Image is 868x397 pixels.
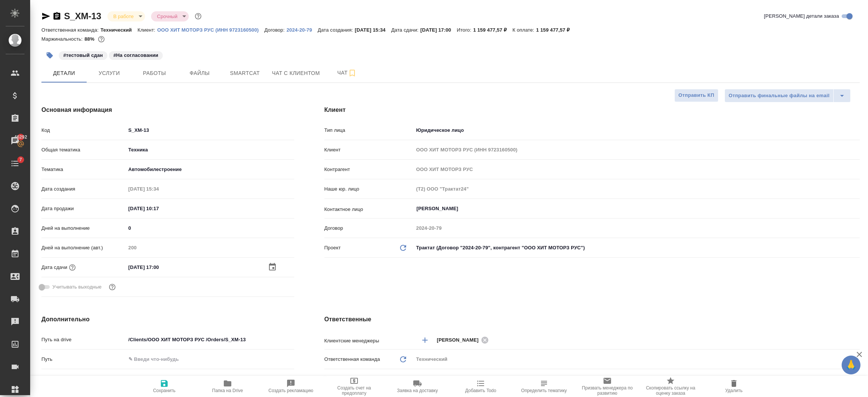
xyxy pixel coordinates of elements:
div: В работе [151,11,189,21]
p: 1 159 477,57 ₽ [536,27,575,33]
p: Маржинальность: [41,36,84,42]
button: 115553.32 RUB; [96,34,106,44]
button: Скопировать ссылку на оценку заказа [639,376,702,397]
p: #На согласовании [113,52,158,59]
button: В работе [111,13,136,20]
p: Дней на выполнение (авт.) [41,244,126,252]
p: Код [41,127,126,134]
button: Если добавить услуги и заполнить их объемом, то дата рассчитается автоматически [67,263,77,272]
h4: Ответственные [324,315,860,324]
span: Сохранить [153,388,176,393]
button: Призвать менеджера по развитию [576,376,639,397]
input: ✎ Введи что-нибудь [126,354,294,365]
button: Доп статусы указывают на важность/срочность заказа [193,11,203,21]
button: Создать счет на предоплату [322,376,386,397]
button: Добавить тэг [41,47,58,64]
p: 2024-20-79 [286,27,318,33]
h4: Основная информация [41,105,294,115]
p: Тип лица [324,127,414,134]
button: Срочный [155,13,180,20]
p: Тематика [41,166,126,173]
button: Open [856,339,857,341]
span: На согласовании [108,52,164,58]
p: [DATE] 15:34 [355,27,391,33]
button: Определить тематику [512,376,576,397]
span: Отправить КП [679,91,714,100]
p: Проект [324,244,341,252]
a: 46292 [2,131,28,150]
button: Выбери, если сб и вс нужно считать рабочими днями для выполнения заказа. [107,282,117,292]
button: Отправить КП [674,89,718,102]
button: Удалить [702,376,766,397]
p: Дата сдачи [41,264,67,271]
p: Ответственная команда: [41,27,101,33]
p: #тестовый сдан [63,52,103,59]
span: Чат [329,68,365,78]
h4: Клиент [324,105,860,115]
p: Дней на выполнение [41,224,126,232]
div: split button [724,89,851,102]
p: Ответственная команда [324,356,380,363]
span: Отправить финальные файлы на email [729,92,830,100]
span: Создать рекламацию [269,388,313,393]
p: Дата продажи [41,205,126,212]
span: 7 [15,156,26,163]
p: Дата создания [41,185,126,193]
div: Автомобилестроение [126,163,294,176]
span: Призвать менеджера по развитию [580,385,634,396]
h4: Дополнительно [41,315,294,324]
span: Детали [46,69,82,78]
input: ✎ Введи что-нибудь [126,262,192,273]
span: Работы [136,69,173,78]
input: ✎ Введи что-нибудь [126,334,294,345]
p: Путь [41,356,126,363]
span: Удалить [725,388,743,393]
button: Добавить менеджера [416,331,434,349]
p: Наше юр. лицо [324,185,414,193]
div: ✎ Введи что-нибудь [126,373,294,385]
p: Дата создания: [318,27,355,33]
input: Пустое поле [414,144,860,155]
input: Пустое поле [414,183,860,194]
p: Путь на drive [41,336,126,344]
p: Клиент: [138,27,157,33]
button: Отправить финальные файлы на email [724,89,834,102]
button: Заявка на доставку [386,376,449,397]
span: тестовый сдан [58,52,108,58]
input: Пустое поле [126,242,294,253]
div: Трактат (Договор "2024-20-79", контрагент "ООО ХИТ МОТОРЗ РУС") [414,241,860,254]
p: Контрагент [324,166,414,173]
input: ✎ Введи что-нибудь [126,203,192,214]
p: Технический [101,27,138,33]
p: ООО ХИТ МОТОРЗ РУС (ИНН 9723160500) [157,27,264,33]
button: Скопировать ссылку для ЯМессенджера [41,12,50,21]
div: ✎ Введи что-нибудь [128,375,285,383]
span: Скопировать ссылку на оценку заказа [643,385,698,396]
a: 2024-20-79 [286,26,318,33]
input: ✎ Введи что-нибудь [126,125,294,136]
span: 46292 [10,133,32,141]
div: Юридическое лицо [414,124,860,137]
p: [DATE] 17:00 [420,27,457,33]
svg: Подписаться [348,69,357,78]
span: 🙏 [845,357,857,373]
div: В работе [107,11,145,21]
span: Проектная группа [335,375,376,383]
span: Заявка на доставку [397,388,438,393]
p: Клиент [324,146,414,154]
a: S_XM-13 [64,11,101,21]
p: Договор: [264,27,287,33]
p: Контактное лицо [324,206,414,213]
button: Скопировать ссылку [52,12,61,21]
span: Smartcat [227,69,263,78]
div: Технический [414,353,860,366]
span: Файлы [182,69,218,78]
span: Добавить Todo [465,388,496,393]
span: Учитывать выходные [52,283,102,291]
a: 7 [2,154,28,173]
p: Договор [324,224,414,232]
p: Итого: [457,27,473,33]
p: К оплате: [512,27,536,33]
button: Добавить Todo [449,376,512,397]
p: Клиентские менеджеры [324,337,414,345]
